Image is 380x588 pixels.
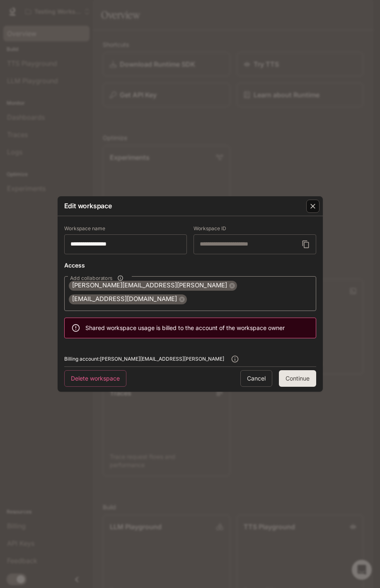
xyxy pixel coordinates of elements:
p: Workspace name [64,226,105,231]
p: Workspace ID [194,226,226,231]
span: [EMAIL_ADDRESS][DOMAIN_NAME] [69,294,180,304]
span: [PERSON_NAME][EMAIL_ADDRESS][PERSON_NAME] [69,281,230,290]
div: [EMAIL_ADDRESS][DOMAIN_NAME] [69,294,187,304]
div: Shared workspace usage is billed to the account of the workspace owner [85,321,285,335]
p: Access [64,261,85,270]
span: Billing account: [PERSON_NAME][EMAIL_ADDRESS][PERSON_NAME] [64,355,224,363]
p: Edit workspace [64,201,112,211]
button: Add collaborators [115,272,126,284]
button: Cancel [240,370,272,387]
span: Add collaborators [70,275,112,282]
button: Continue [279,370,316,387]
div: Workspace ID cannot be changed [194,226,316,254]
button: Delete workspace [64,370,126,387]
div: [PERSON_NAME][EMAIL_ADDRESS][PERSON_NAME] [69,281,237,291]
